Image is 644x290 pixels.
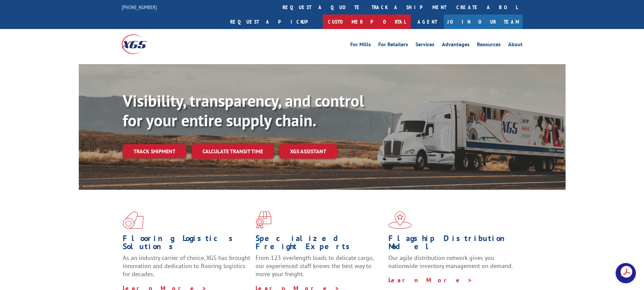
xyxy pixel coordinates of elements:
[256,234,383,254] h1: Specialized Freight Experts
[388,276,473,284] a: Learn More >
[123,144,186,158] a: Track shipment
[256,211,271,229] img: xgs-icon-focused-on-flooring-red
[616,263,636,283] div: Open chat
[378,42,408,49] a: For Retailers
[123,234,251,254] h1: Flooring Logistics Solutions
[508,42,523,49] a: About
[192,144,274,159] a: Calculate transit time
[444,15,523,29] a: Join Our Team
[350,42,371,49] a: For Mills
[123,90,364,131] b: Visibility, transparency, and control for your entire supply chain.
[411,15,444,29] a: Agent
[256,254,383,284] p: From 123 overlength loads to delicate cargo, our experienced staff knows the best way to move you...
[225,15,323,29] a: Request a pickup
[388,234,516,254] h1: Flagship Distribution Model
[388,211,412,229] img: xgs-icon-flagship-distribution-model-red
[477,42,501,49] a: Resources
[123,211,144,229] img: xgs-icon-total-supply-chain-intelligence-red
[122,4,157,10] a: [PHONE_NUMBER]
[415,42,434,49] a: Services
[123,254,250,278] span: As an industry carrier of choice, XGS has brought innovation and dedication to flooring logistics...
[279,144,337,159] a: XGS ASSISTANT
[323,15,411,29] a: Customer Portal
[442,42,470,49] a: Advantages
[388,254,513,270] span: Our agile distribution network gives you nationwide inventory management on demand.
